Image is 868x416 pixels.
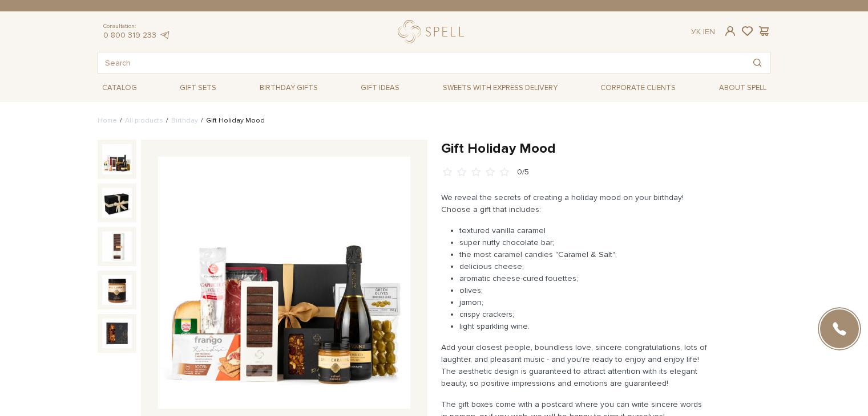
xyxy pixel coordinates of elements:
li: jamon; [459,296,709,308]
a: All products [125,116,163,125]
img: Gift Holiday Mood [102,231,132,261]
a: telegram [159,30,171,40]
span: Birthday gifts [255,79,322,97]
li: super nutty chocolate bar; [459,236,709,248]
h1: Gift Holiday Mood [441,140,771,157]
li: delicious cheese; [459,260,709,272]
li: Gift Holiday Mood [198,116,265,126]
li: aromatic cheese-cured fouettes; [459,272,709,284]
li: the most caramel candies "Caramel & Salt"; [459,248,709,260]
div: 0/5 [517,167,529,178]
li: crispy crackers; [459,308,709,320]
button: Search [744,52,770,73]
img: Gift Holiday Mood [102,319,132,348]
span: Catalog [98,79,142,97]
a: 0 800 319 233 [103,30,156,40]
a: Ук [691,27,701,36]
span: Gift sets [175,79,221,97]
span: Gift ideas [356,79,404,97]
span: Consultation: [103,23,171,30]
span: About Spell [714,79,771,97]
a: Corporate clients [596,78,680,97]
p: We reveal the secrets of creating a holiday mood on your birthday! Choose a gift that includes: [441,191,709,215]
img: Gift Holiday Mood [158,157,410,409]
a: logo [398,20,469,43]
a: Birthday [171,116,198,125]
a: Sweets with express delivery [438,78,562,97]
input: Search [98,52,744,73]
div: En [691,27,715,37]
span: | [703,27,705,36]
img: Gift Holiday Mood [102,275,132,305]
li: textured vanilla caramel [459,225,709,236]
li: light sparkling wine. [459,320,709,332]
a: Home [98,116,117,125]
li: оlives; [459,284,709,296]
img: Gift Holiday Mood [102,144,132,174]
img: Gift Holiday Mood [102,188,132,218]
p: Add your closest people, boundless love, sincere congratulations, lots of laughter, and pleasant ... [441,341,709,389]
